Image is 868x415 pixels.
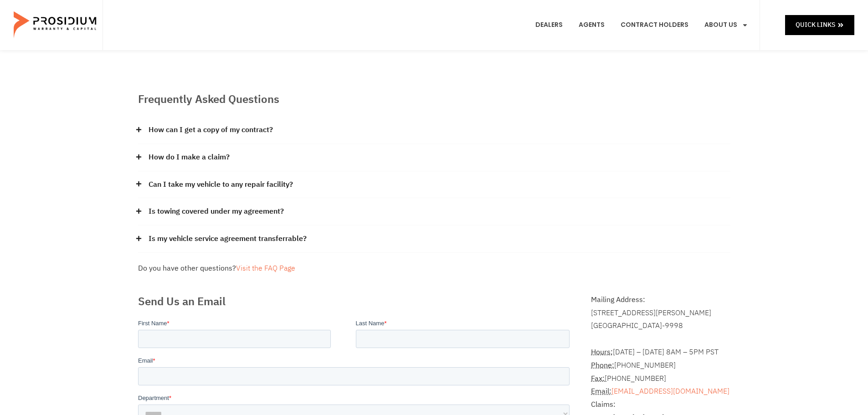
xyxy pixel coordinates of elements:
[529,8,570,42] a: Dealers
[591,307,730,320] div: [STREET_ADDRESS][PERSON_NAME]
[614,8,695,42] a: Contract Holders
[591,373,605,384] abbr: Fax
[796,19,835,31] span: Quick Links
[591,360,614,371] strong: Phone:
[138,91,730,108] h2: Frequently Asked Questions
[149,205,284,218] a: Is towing covered under my agreement?
[529,8,755,42] nav: Menu
[591,386,611,397] abbr: Email Address
[149,178,293,191] a: Can I take my vehicle to any repair facility?
[138,262,730,275] div: Do you have other questions?
[138,293,573,310] h2: Send Us an Email
[149,151,230,164] a: How do I make a claim?
[138,144,730,171] div: How do I make a claim?
[236,263,295,274] a: Visit the FAQ Page
[591,347,613,358] strong: Hours:
[611,386,729,397] a: [EMAIL_ADDRESS][DOMAIN_NAME]
[591,294,645,305] b: Mailing Address:
[149,123,273,137] a: How can I get a copy of my contract?
[591,347,613,358] abbr: Hours
[138,117,730,144] div: How can I get a copy of my contract?
[218,1,247,8] span: Last Name
[591,360,614,371] abbr: Phone Number
[591,319,730,333] div: [GEOGRAPHIC_DATA]-9998
[138,198,730,225] div: Is towing covered under my agreement?
[591,399,616,410] b: Claims:
[591,386,611,397] strong: Email:
[785,15,854,35] a: Quick Links
[698,8,755,42] a: About Us
[138,171,730,199] div: Can I take my vehicle to any repair facility?
[149,232,307,246] a: Is my vehicle service agreement transferrable?
[138,225,730,253] div: Is my vehicle service agreement transferrable?
[591,373,605,384] strong: Fax:
[572,8,611,42] a: Agents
